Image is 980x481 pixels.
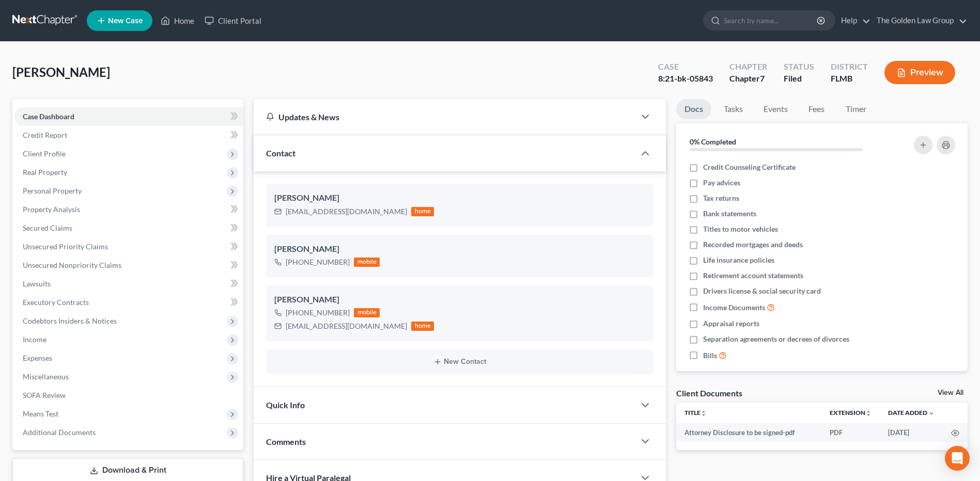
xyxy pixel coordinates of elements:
[830,409,872,416] a: Extensionunfold_more
[23,428,96,437] span: Additional Documents
[23,112,74,121] span: Case Dashboard
[703,224,778,234] span: Titles to motor vehicles
[266,111,623,122] div: Updates & News
[12,65,110,79] span: [PERSON_NAME]
[286,257,350,267] div: [PHONE_NUMBER]
[690,137,736,146] strong: 0% Completed
[274,294,645,306] div: [PERSON_NAME]
[23,298,89,307] span: Executory Contracts
[784,61,814,73] div: Status
[23,223,72,232] span: Secured Claims
[23,149,66,158] span: Client Profile
[23,354,52,362] span: Expenses
[23,205,80,214] span: Property Analysis
[274,358,645,366] button: New Contact
[831,61,868,73] div: District
[724,11,818,30] input: Search by name...
[880,423,943,442] td: [DATE]
[703,239,803,250] span: Recorded mortgages and deeds
[23,391,66,399] span: SOFA Review
[274,243,645,255] div: [PERSON_NAME]
[23,372,69,381] span: Miscellaneous
[354,308,380,317] div: mobile
[14,293,243,312] a: Executory Contracts
[836,11,870,30] a: Help
[23,335,46,344] span: Income
[760,73,765,83] span: 7
[703,270,803,281] span: Retirement account statements
[703,350,717,361] span: Bills
[14,237,243,256] a: Unsecured Priority Claims
[266,400,305,410] span: Quick Info
[155,11,199,30] a: Home
[888,409,935,416] a: Date Added expand_more
[945,446,970,471] div: Open Intercom Messenger
[23,279,51,288] span: Lawsuits
[729,73,767,85] div: Chapter
[703,318,759,329] span: Appraisal reports
[703,209,756,219] span: Bank statements
[703,334,849,344] span: Separation agreements or decrees of divorces
[703,162,796,172] span: Credit Counseling Certificate
[658,61,713,73] div: Case
[23,242,108,251] span: Unsecured Priority Claims
[703,178,740,188] span: Pay advices
[266,437,306,446] span: Comments
[411,322,434,331] div: home
[685,409,707,416] a: Titleunfold_more
[286,206,407,217] div: [EMAIL_ADDRESS][DOMAIN_NAME]
[701,410,707,416] i: unfold_more
[676,388,742,398] div: Client Documents
[23,409,58,418] span: Means Test
[199,11,267,30] a: Client Portal
[872,11,967,30] a: The Golden Law Group
[800,99,833,119] a: Fees
[14,386,243,405] a: SOFA Review
[821,423,880,442] td: PDF
[865,410,872,416] i: unfold_more
[23,316,117,325] span: Codebtors Insiders & Notices
[108,17,143,25] span: New Case
[274,192,645,204] div: [PERSON_NAME]
[729,61,767,73] div: Chapter
[14,256,243,275] a: Unsecured Nonpriority Claims
[286,308,350,318] div: [PHONE_NUMBER]
[837,99,875,119] a: Timer
[14,219,243,237] a: Secured Claims
[715,99,751,119] a: Tasks
[703,302,765,313] span: Income Documents
[23,168,67,177] span: Real Property
[784,73,814,85] div: Filed
[14,107,243,126] a: Case Dashboard
[14,126,243,145] a: Credit Report
[884,61,955,84] button: Preview
[286,321,407,331] div: [EMAIL_ADDRESS][DOMAIN_NAME]
[676,423,821,442] td: Attorney Disclosure to be signed-pdf
[658,73,713,85] div: 8:21-bk-05843
[14,275,243,293] a: Lawsuits
[23,261,121,269] span: Unsecured Nonpriority Claims
[23,186,82,195] span: Personal Property
[703,255,774,265] span: Life insurance policies
[928,410,935,416] i: expand_more
[23,131,67,139] span: Credit Report
[755,99,796,119] a: Events
[354,258,380,267] div: mobile
[266,148,295,158] span: Contact
[938,389,963,396] a: View All
[411,207,434,216] div: home
[703,286,821,296] span: Drivers license & social security card
[14,200,243,219] a: Property Analysis
[703,193,739,203] span: Tax returns
[831,73,868,85] div: FLMB
[676,99,711,119] a: Docs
